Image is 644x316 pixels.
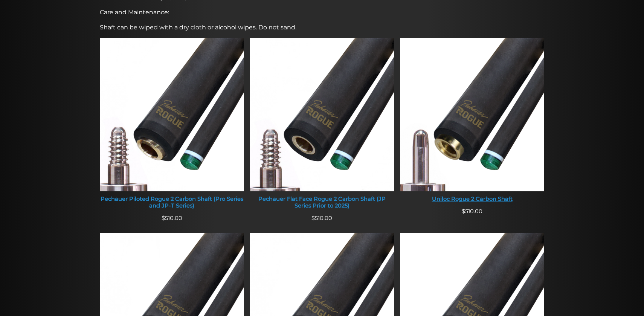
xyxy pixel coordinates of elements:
[100,38,244,214] a: Pechauer Piloted Rogue 2 Carbon Shaft (Pro Series and JP-T Series) Pechauer Piloted Rogue 2 Carbo...
[250,38,394,191] img: Pechauer Flat Face Rogue 2 Carbon Shaft (JP Series Prior to 2025)
[250,38,394,214] a: Pechauer Flat Face Rogue 2 Carbon Shaft (JP Series Prior to 2025) Pechauer Flat Face Rogue 2 Carb...
[100,38,244,191] img: Pechauer Piloted Rogue 2 Carbon Shaft (Pro Series and JP-T Series)
[250,196,394,209] div: Pechauer Flat Face Rogue 2 Carbon Shaft (JP Series Prior to 2025)
[462,208,465,215] span: $
[400,38,544,191] img: Uniloc Rogue 2 Carbon Shaft
[311,215,332,221] span: 510.00
[100,23,544,32] p: Shaft can be wiped with a dry cloth or alcohol wipes. Do not sand.
[400,38,544,207] a: Uniloc Rogue 2 Carbon Shaft Uniloc Rogue 2 Carbon Shaft
[100,8,544,17] p: Care and Maintenance:
[400,196,544,203] div: Uniloc Rogue 2 Carbon Shaft
[311,215,315,221] span: $
[100,196,244,209] div: Pechauer Piloted Rogue 2 Carbon Shaft (Pro Series and JP-T Series)
[162,215,165,221] span: $
[162,215,182,221] span: 510.00
[462,208,482,215] span: 510.00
